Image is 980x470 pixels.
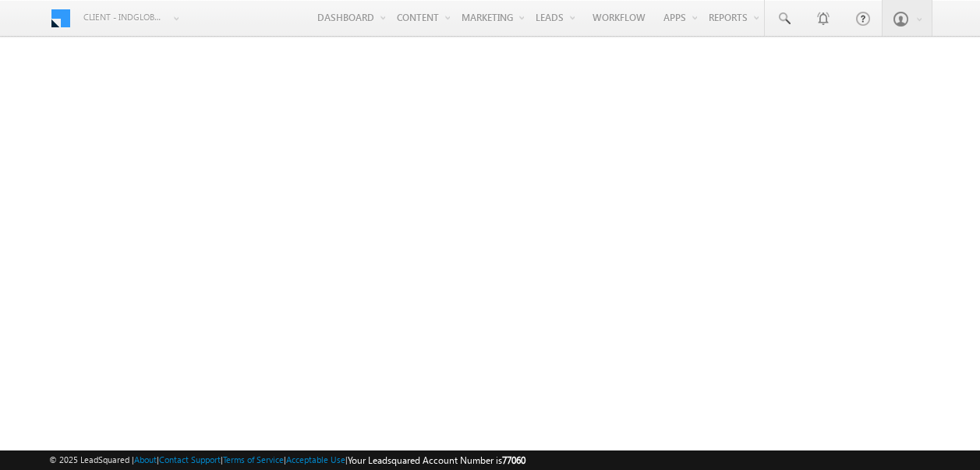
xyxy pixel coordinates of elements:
[348,454,525,466] span: Your Leadsquared Account Number is
[134,454,157,465] a: About
[83,9,165,25] span: Client - indglobal1 (77060)
[159,454,221,465] a: Contact Support
[286,454,345,465] a: Acceptable Use
[502,454,525,466] span: 77060
[49,453,525,468] span: © 2025 LeadSquared | | | | |
[223,454,284,465] a: Terms of Service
